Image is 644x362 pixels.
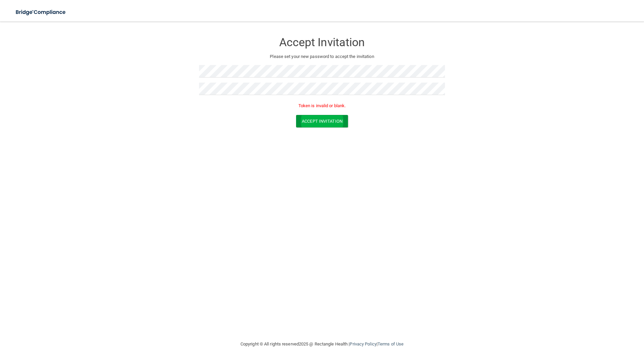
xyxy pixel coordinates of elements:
img: bridge_compliance_login_screen.278c3ca4.svg [10,5,72,19]
p: Please set your new password to accept the invitation [204,53,440,61]
div: Copyright © All rights reserved 2025 @ Rectangle Health | | [199,333,445,355]
iframe: Drift Widget Chat Controller [527,314,636,341]
p: Token is invalid or blank. [199,102,445,110]
a: Terms of Use [378,341,404,346]
button: Accept Invitation [296,115,348,127]
a: Privacy Policy [350,341,376,346]
h3: Accept Invitation [199,36,445,49]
